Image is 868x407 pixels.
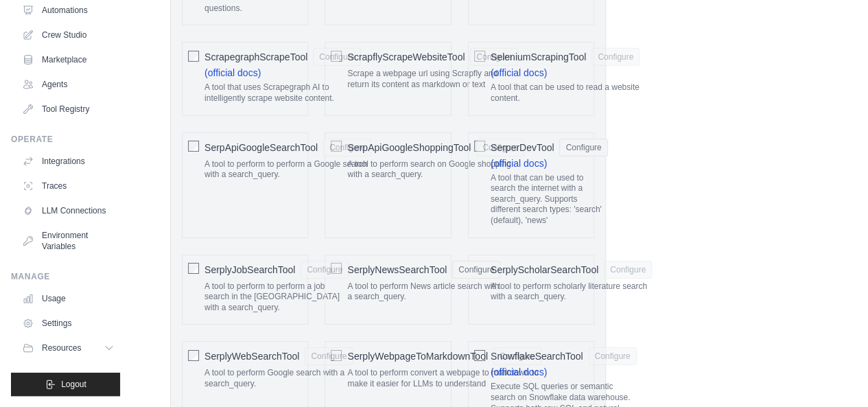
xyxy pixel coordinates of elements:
[347,263,447,277] span: SerplyNewsSearchTool
[204,349,299,363] span: SerplyWebSearchTool
[204,50,307,64] span: ScrapegraphScrapeTool
[11,134,120,145] div: Operate
[204,82,361,104] p: A tool that uses Scrapegraph AI to intelligently scrape website content.
[476,139,524,156] button: SerpApiGoogleShoppingTool A tool to perform search on Google shopping with a search_query.
[16,98,120,120] a: Tool Registry
[470,48,518,66] button: ScrapflyScrapeWebsiteTool Scrape a webpage url using Scrapfly and return its content as markdown ...
[42,342,81,353] span: Resources
[491,50,586,64] span: SeleniumScrapingTool
[204,159,371,181] p: A tool to perform to perform a Google search with a search_query.
[16,200,120,222] a: LLM Connections
[491,263,598,277] span: SerplyScholarSearchTool
[204,263,295,277] span: SerplyJobSearchTool
[16,224,120,257] a: Environment Variables
[61,379,86,390] span: Logout
[347,159,524,181] p: A tool to perform search on Google shopping with a search_query.
[347,281,500,303] p: A tool to perform News article search with a search_query.
[305,347,353,365] button: SerplyWebSearchTool A tool to perform Google search with a search_query.
[204,281,349,314] p: A tool to perform to perform a job search in the [GEOGRAPHIC_DATA] with a search_query.
[491,82,640,104] p: A tool that can be used to read a website content.
[16,288,120,310] a: Usage
[16,337,120,359] button: Resources
[559,139,607,156] button: SerperDevTool (official docs) A tool that can be used to search the internet with a search_query....
[347,69,518,90] p: Scrape a webpage url using Scrapfly and return its content as markdown or text
[591,48,640,66] button: SeleniumScrapingTool (official docs) A tool that can be used to read a website content.
[347,349,487,363] span: SerplyWebpageToMarkdownTool
[16,49,120,71] a: Marketplace
[16,312,120,334] a: Settings
[347,50,465,64] span: ScrapflyScrapeWebsiteTool
[11,373,120,396] button: Logout
[604,261,652,279] button: SerplyScholarSearchTool A tool to perform scholarly literature search with a search_query.
[347,141,471,154] span: SerpApiGoogleShoppingTool
[204,368,353,389] p: A tool to perform Google search with a search_query.
[313,48,361,66] button: ScrapegraphScrapeTool (official docs) A tool that uses Scrapegraph AI to intelligently scrape web...
[347,368,541,389] p: A tool to perform convert a webpage to markdown to make it easier for LLMs to understand
[589,347,637,365] button: SnowflakeSearchTool (official docs) Execute SQL queries or semantic search on Snowflake data ware...
[491,141,554,154] span: SerperDevTool
[323,139,371,156] button: SerpApiGoogleSearchTool A tool to perform to perform a Google search with a search_query.
[491,158,547,169] a: (official docs)
[491,349,583,363] span: SnowflakeSearchTool
[11,271,120,282] div: Manage
[301,261,349,279] button: SerplyJobSearchTool A tool to perform to perform a job search in the [GEOGRAPHIC_DATA] with a sea...
[452,261,500,279] button: SerplyNewsSearchTool A tool to perform News article search with a search_query.
[16,175,120,197] a: Traces
[204,67,261,78] a: (official docs)
[16,150,120,172] a: Integrations
[491,281,652,303] p: A tool to perform scholarly literature search with a search_query.
[204,141,318,154] span: SerpApiGoogleSearchTool
[491,367,547,377] a: (official docs)
[491,173,608,226] p: A tool that can be used to search the internet with a search_query. Supports different search typ...
[491,67,547,78] a: (official docs)
[16,24,120,46] a: Crew Studio
[16,73,120,95] a: Agents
